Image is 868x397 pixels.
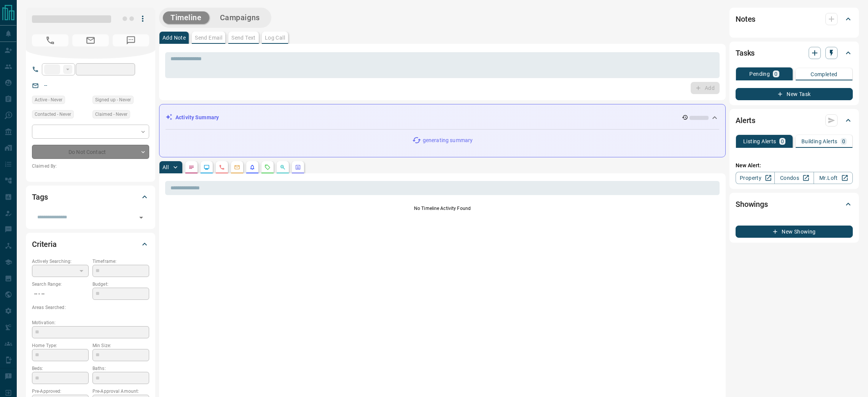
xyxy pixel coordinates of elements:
p: 0 [842,139,845,144]
span: Claimed - Never [95,110,127,118]
p: Budget: [92,281,149,288]
button: New Showing [736,226,853,238]
p: Areas Searched: [32,304,149,311]
div: Tags [32,188,149,206]
svg: Lead Browsing Activity [204,164,210,170]
h2: Tasks [736,47,755,59]
p: Baths: [92,365,149,372]
div: Activity Summary [166,110,719,125]
svg: Calls [219,164,225,170]
p: Beds: [32,365,89,372]
p: New Alert: [736,162,853,170]
p: Completed [811,72,838,77]
h2: Notes [736,13,755,25]
p: Timeframe: [92,258,149,265]
p: All [162,165,169,170]
p: 0 [781,139,784,144]
p: Motivation: [32,319,149,326]
p: No Timeline Activity Found [165,205,720,212]
p: Listing Alerts [743,139,776,144]
p: Search Range: [32,281,89,288]
a: Condos [774,172,814,184]
div: Criteria [32,235,149,253]
svg: Opportunities [280,164,286,170]
p: Pre-Approval Amount: [92,388,149,395]
p: Claimed By: [32,163,149,170]
div: Alerts [736,111,853,130]
span: No Number [113,34,149,46]
p: Pending [749,71,770,77]
a: Property [736,172,775,184]
h2: Showings [736,198,768,210]
svg: Emails [234,164,240,170]
p: Building Alerts [801,139,838,144]
p: generating summary [423,136,473,144]
svg: Listing Alerts [249,164,255,170]
a: -- [44,82,47,88]
p: Activity Summary [175,114,219,122]
div: Notes [736,10,853,28]
div: Tasks [736,44,853,62]
svg: Notes [188,164,194,170]
svg: Agent Actions [295,164,301,170]
p: 0 [774,71,777,77]
span: Contacted - Never [35,110,71,118]
span: No Number [32,34,68,46]
button: Campaigns [212,11,268,24]
p: Add Note [162,35,186,40]
span: Signed up - Never [95,96,131,104]
button: Open [136,212,147,223]
svg: Requests [264,164,271,170]
p: -- - -- [32,288,89,300]
p: Actively Searching: [32,258,89,265]
button: Timeline [163,11,209,24]
a: Mr.Loft [814,172,853,184]
button: New Task [736,88,853,100]
span: No Email [72,34,109,46]
h2: Criteria [32,238,57,250]
p: Pre-Approved: [32,388,89,395]
p: Home Type: [32,342,89,349]
p: Min Size: [92,342,149,349]
div: Do Not Contact [32,145,149,159]
span: Active - Never [35,96,62,104]
h2: Alerts [736,114,755,126]
h2: Tags [32,191,48,203]
div: Showings [736,195,853,213]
